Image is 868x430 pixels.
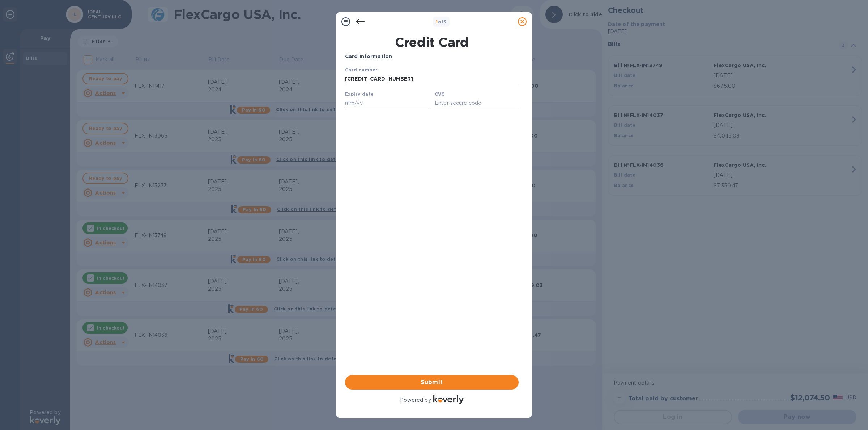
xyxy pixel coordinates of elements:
[345,375,519,390] button: Submit
[342,35,522,50] h1: Credit Card
[436,19,438,25] span: 1
[433,395,464,404] img: Logo
[436,19,447,25] b: of 3
[345,53,392,59] b: Card Information
[400,396,431,404] p: Powered by
[351,378,513,387] span: Submit
[345,66,519,110] iframe: Your browser does not support iframes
